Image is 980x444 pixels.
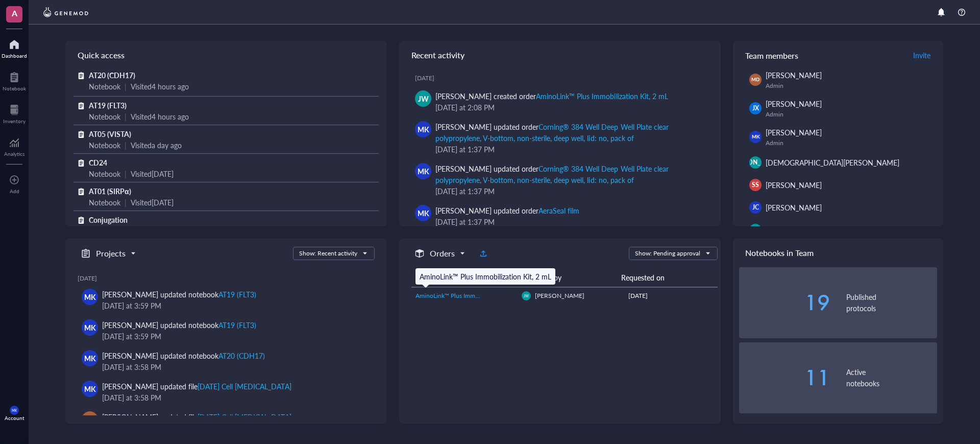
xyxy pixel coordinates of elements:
[131,197,174,208] div: Visited [DATE]
[751,133,759,141] span: MK
[435,185,704,197] div: [DATE] at 1:37 PM
[435,122,669,143] div: Corning® 384 Well Deep Well Plate clear polypropylene, V-bottom, non-sterile, deep well, lid: no,...
[89,70,135,80] span: AT20 (CDH17)
[635,249,700,258] div: Show: Pending approval
[430,247,455,260] h5: Orders
[739,292,830,313] div: 19
[102,289,256,300] div: [PERSON_NAME] updated notebook
[102,300,366,311] div: [DATE] at 3:59 PM
[198,381,291,391] div: [DATE] Cell [MEDICAL_DATA]
[125,139,127,151] div: |
[538,205,579,216] div: AeraSeal film
[535,291,584,300] span: [PERSON_NAME]
[12,408,17,412] span: MK
[89,129,131,139] span: AT05 (VISTA)
[125,81,127,92] div: |
[3,102,26,124] a: Inventory
[766,70,822,80] span: [PERSON_NAME]
[78,285,375,315] a: MK[PERSON_NAME] updated notebookAT19 (FLT3)[DATE] at 3:59 PM
[766,157,899,168] span: [DEMOGRAPHIC_DATA][PERSON_NAME]
[102,392,366,403] div: [DATE] at 3:58 PM
[407,117,713,159] a: MK[PERSON_NAME] updated orderCorning® 384 Well Deep Well Plate clear polypropylene, V-bottom, non...
[913,47,931,63] button: Invite
[89,215,128,225] span: Conjugation
[89,111,120,122] div: Notebook
[617,268,707,287] th: Requested on
[752,180,759,190] span: SS
[2,53,27,59] div: Dashboard
[766,225,822,235] span: [PERSON_NAME]
[733,239,943,267] div: Notebooks in Team
[751,76,759,83] span: MD
[125,197,127,208] div: |
[78,274,375,283] div: [DATE]
[4,151,24,157] div: Analytics
[5,415,24,421] div: Account
[89,168,120,179] div: Notebook
[102,381,291,392] div: [PERSON_NAME] updated file
[84,353,96,364] span: MK
[84,291,96,302] span: MK
[102,350,265,361] div: [PERSON_NAME] updated notebook
[411,268,514,287] th: Item name
[3,118,26,124] div: Inventory
[96,247,126,260] h5: Projects
[125,168,127,179] div: |
[78,315,375,346] a: MK[PERSON_NAME] updated notebookAT19 (FLT3)[DATE] at 3:59 PM
[418,124,429,135] span: MK
[733,41,943,69] div: Team members
[418,207,429,219] span: MK
[435,90,668,102] div: [PERSON_NAME] created order
[89,139,120,151] div: Notebook
[102,361,366,372] div: [DATE] at 3:58 PM
[10,188,19,194] div: Add
[435,144,704,155] div: [DATE] at 1:37 PM
[3,85,26,91] div: Notebook
[3,69,26,91] a: Notebook
[766,110,933,119] div: Admin
[418,93,429,104] span: JW
[89,157,107,168] span: CD24
[102,331,366,342] div: [DATE] at 3:59 PM
[102,319,256,331] div: [PERSON_NAME] updated notebook
[131,168,174,179] div: Visited [DATE]
[752,203,759,212] span: JC
[628,291,714,300] div: [DATE]
[524,294,529,298] span: JW
[415,291,529,300] span: AminoLink™ Plus Immobilization Kit, 2 mL
[78,377,375,407] a: MK[PERSON_NAME] updated file[DATE] Cell [MEDICAL_DATA][DATE] at 3:58 PM
[766,82,933,90] div: Admin
[407,201,713,231] a: MK[PERSON_NAME] updated orderAeraSeal film[DATE] at 1:37 PM
[84,383,96,394] span: MK
[766,127,822,137] span: [PERSON_NAME]
[299,249,357,258] div: Show: Recent activity
[84,322,96,333] span: MK
[420,271,551,282] div: AminoLink™ Plus Immobilization Kit, 2 mL
[435,205,579,216] div: [PERSON_NAME] updated order
[2,36,27,59] a: Dashboard
[514,268,618,287] th: Requested by
[435,163,704,185] div: [PERSON_NAME] updated order
[89,186,131,196] span: AT01 (SIRPα)
[766,202,822,213] span: [PERSON_NAME]
[131,139,182,151] div: Visited a day ago
[752,104,759,113] span: JX
[89,197,120,208] div: Notebook
[218,289,256,299] div: AT19 (FLT3)
[131,81,189,92] div: Visited 4 hours ago
[435,102,704,113] div: [DATE] at 2:08 PM
[418,166,429,177] span: MK
[4,134,24,157] a: Analytics
[536,91,668,101] div: AminoLink™ Plus Immobilization Kit, 2 mL
[435,121,704,144] div: [PERSON_NAME] updated order
[435,163,669,185] div: Corning® 384 Well Deep Well Plate clear polypropylene, V-bottom, non-sterile, deep well, lid: no,...
[12,7,17,19] span: A
[766,180,822,190] span: [PERSON_NAME]
[407,86,713,117] a: JW[PERSON_NAME] created orderAminoLink™ Plus Immobilization Kit, 2 mL[DATE] at 2:08 PM
[731,158,780,167] span: [PERSON_NAME]
[125,111,127,122] div: |
[766,99,822,109] span: [PERSON_NAME]
[131,111,189,122] div: Visited 4 hours ago
[89,81,120,92] div: Notebook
